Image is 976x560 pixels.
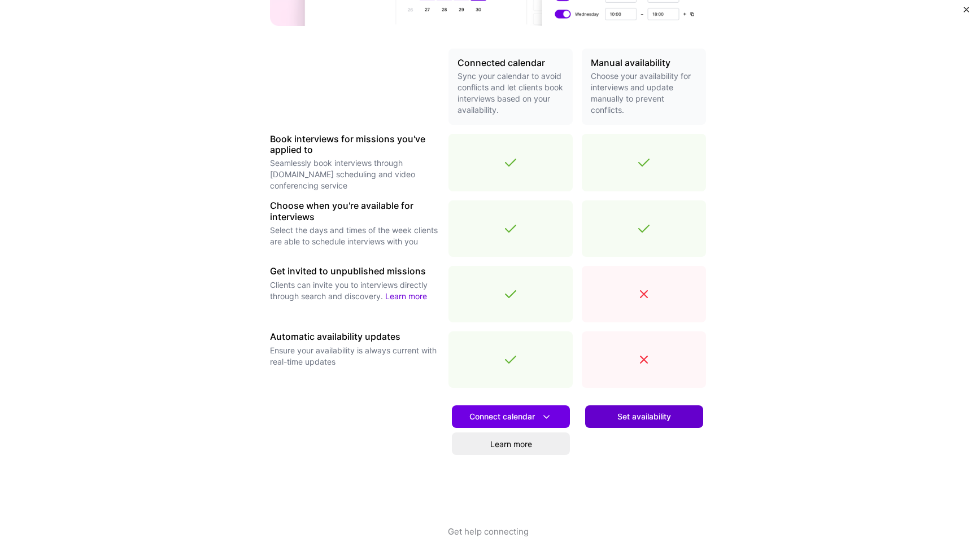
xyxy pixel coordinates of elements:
button: Close [964,7,969,19]
span: Connect calendar [469,411,552,423]
p: Sync your calendar to avoid conflicts and let clients book interviews based on your availability. [457,71,564,116]
h3: Book interviews for missions you've applied to [270,134,439,155]
p: Ensure your availability is always current with real-time updates [270,345,439,368]
button: Connect calendar [452,405,570,428]
a: Learn more [385,291,427,301]
button: Get help connecting [448,526,529,560]
i: icon DownArrowWhite [541,411,552,423]
button: Set availability [585,405,703,428]
h3: Get invited to unpublished missions [270,266,439,277]
span: Set availability [617,411,671,422]
p: Select the days and times of the week clients are able to schedule interviews with you [270,225,439,247]
p: Choose your availability for interviews and update manually to prevent conflicts. [591,71,697,116]
h3: Choose when you're available for interviews [270,200,439,222]
h3: Automatic availability updates [270,331,439,342]
p: Clients can invite you to interviews directly through search and discovery. [270,279,439,302]
h3: Manual availability [591,58,697,68]
h3: Connected calendar [457,58,564,68]
a: Learn more [452,432,570,455]
p: Seamlessly book interviews through [DOMAIN_NAME] scheduling and video conferencing service [270,158,439,191]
